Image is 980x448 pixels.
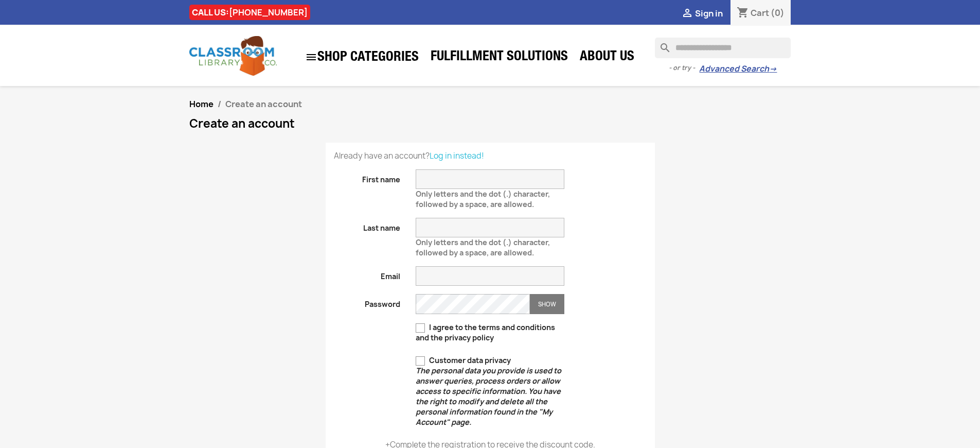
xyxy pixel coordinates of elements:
div: CALL US: [189,5,310,20]
a: Home [189,98,213,110]
em: The personal data you provide is used to answer queries, process orders or allow access to specif... [416,366,561,427]
i:  [305,51,317,63]
span: Cart [751,7,769,19]
label: Email [326,266,408,282]
i: search [655,38,667,50]
a: Advanced Search→ [699,64,777,74]
input: Search [655,38,791,58]
label: Password [326,294,408,309]
span: Sign in [695,8,723,19]
i:  [681,8,693,20]
span: - or try - [669,63,699,73]
label: I agree to the terms and conditions and the privacy policy [416,322,564,343]
label: First name [326,169,408,185]
button: Show [530,294,564,314]
span: (0) [771,7,785,19]
h1: Create an account [189,117,791,130]
span: Only letters and the dot (.) character, followed by a space, are allowed. [416,233,550,257]
i: shopping_cart [737,7,749,20]
label: Customer data privacy [416,355,564,427]
a: Log in instead! [430,150,484,161]
span: Only letters and the dot (.) character, followed by a space, are allowed. [416,185,550,209]
p: Already have an account? [334,151,647,161]
input: Password input [416,294,530,314]
a: SHOP CATEGORIES [300,46,424,68]
a: Fulfillment Solutions [425,47,573,68]
img: Classroom Library Company [189,36,277,76]
span: → [769,64,777,74]
span: Create an account [225,98,302,110]
a: [PHONE_NUMBER] [229,7,308,18]
a: About Us [575,47,639,68]
a:  Sign in [681,8,723,19]
label: Last name [326,218,408,233]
